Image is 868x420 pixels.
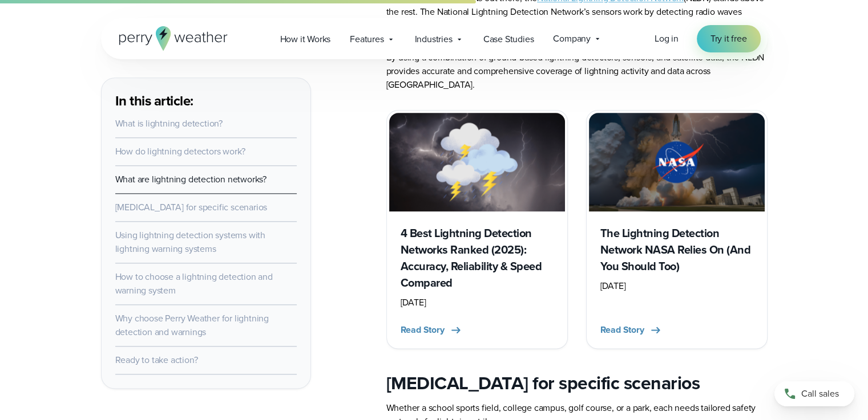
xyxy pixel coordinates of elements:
p: By using a combination of ground-based lightning detectors, sensors, and satellite data, the NLDN... [386,51,768,92]
a: [MEDICAL_DATA] for specific scenarios [115,201,268,214]
button: Read Story [600,323,663,337]
h3: In this article: [115,92,297,110]
a: Ready to take action? [115,353,198,366]
span: Features [350,32,383,46]
a: Why choose Perry Weather for lightning detection and warnings [115,312,269,339]
span: Case Studies [483,32,534,46]
a: Try it free [697,25,761,52]
h3: The Lightning Detection Network NASA Relies On (And You Should Too) [600,225,753,275]
span: Try it free [710,32,747,46]
span: How it Works [280,32,331,46]
a: Using lightning detection systems with lightning warning systems [115,229,265,255]
span: Read Story [401,323,445,337]
a: Call sales [774,381,854,406]
a: Case Studies [474,27,544,51]
span: Industries [415,32,453,46]
img: NASA lightning National lightning detection network [589,113,765,211]
div: [DATE] [600,279,753,293]
a: How do lightning detectors work? [115,145,246,158]
a: NASA lightning National lightning detection network The Lightning Detection Network NASA Relies O... [586,110,768,349]
div: [DATE] [401,296,554,309]
a: What are lightning detection networks? [115,173,267,186]
a: Log in [655,32,679,46]
button: Read Story [401,323,463,337]
a: How it Works [271,27,341,51]
h3: 4 Best Lightning Detection Networks Ranked (2025): Accuracy, Reliability & Speed Compared [401,225,554,291]
span: Read Story [600,323,644,337]
a: What is lightning detection? [115,117,223,130]
a: Lightning Detection Networks Ranked 4 Best Lightning Detection Networks Ranked (2025): Accuracy, ... [386,110,568,349]
span: Company [553,32,591,46]
span: Call sales [801,387,839,401]
h2: [MEDICAL_DATA] for specific scenarios [386,372,768,394]
div: slideshow [386,110,768,349]
img: Lightning Detection Networks Ranked [389,113,565,211]
a: How to choose a lightning detection and warning system [115,270,273,297]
